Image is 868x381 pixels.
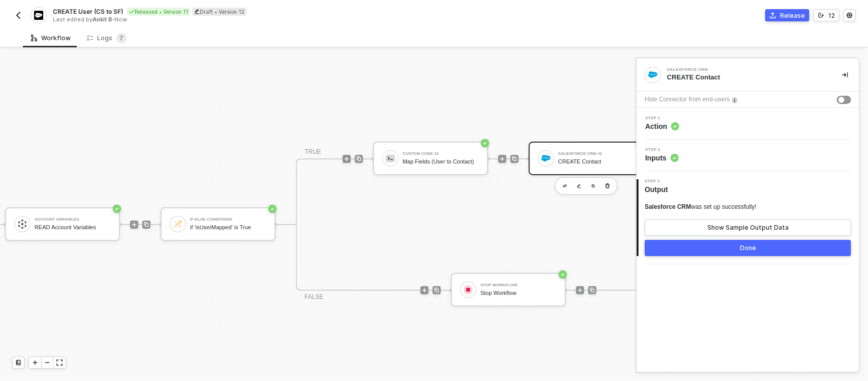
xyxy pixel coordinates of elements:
[14,11,22,19] img: back
[31,34,71,42] div: Workflow
[645,95,730,104] div: Hide Connector from end-users
[481,290,557,296] div: Stop Workflow
[740,244,756,252] div: Done
[113,205,121,213] span: icon-success-page
[558,152,635,156] div: Salesforce CRM #2
[192,8,247,16] div: Draft • Version 12
[732,97,738,103] img: icon-info
[828,11,835,20] div: 12
[344,156,350,162] span: icon-play
[173,220,183,229] img: icon
[847,12,853,18] span: icon-settings
[645,179,672,183] span: Step 3
[403,158,479,165] div: Map Fields (User to Contact)
[577,184,581,188] img: edit-cred
[667,73,826,82] div: CREATE Contact
[87,33,127,43] div: Logs
[434,287,440,293] img: copy-paste
[814,9,840,21] button: 12
[305,292,323,302] div: FALSE
[559,180,571,192] button: edit-cred
[542,154,551,163] img: icon
[637,116,859,131] div: Step 1Action
[422,287,428,293] span: icon-play
[34,11,43,20] img: integration-icon
[386,154,395,163] img: icon
[12,9,24,21] button: back
[645,121,679,131] span: Action
[190,224,266,231] div: if 'isUserMapped' is True
[18,220,27,229] img: icon
[53,16,433,23] div: Last edited by - Now
[591,184,595,188] img: copy-block
[645,148,679,152] span: Step 2
[464,285,473,294] img: icon
[56,360,63,366] span: icon-expand
[44,360,50,366] span: icon-minus
[35,217,111,222] div: Account Variables
[645,203,757,211] div: was set up successfully!
[577,287,583,293] span: icon-play
[481,139,489,147] span: icon-success-page
[645,153,679,163] span: Inputs
[818,12,824,18] span: icon-versioning
[645,116,679,120] span: Step 1
[190,217,266,222] div: If-Else Conditions
[667,68,820,72] div: Salesforce CRM
[637,179,859,256] div: Step 3Output Salesforce CRMwas set up successfully!Show Sample Output DataDone
[143,222,149,228] img: copy-paste
[35,224,111,231] div: READ Account Variables
[637,148,859,163] div: Step 2Inputs
[770,12,776,18] span: icon-commerce
[645,220,851,236] button: Show Sample Output Data
[648,70,657,79] img: integration-icon
[589,287,595,293] img: copy-paste
[499,156,505,162] span: icon-play
[93,16,112,23] span: Ankit B
[131,222,137,228] span: icon-play
[403,152,479,156] div: Custom Code #2
[842,72,848,78] span: icon-collapse-right
[563,184,567,188] img: edit-cred
[53,7,123,16] span: CREATE User (CS to SF)
[559,270,567,279] span: icon-success-page
[305,147,321,157] div: TRUE
[765,9,810,21] button: Release
[645,203,691,210] span: Salesforce CRM
[481,283,557,287] div: Stop Workflow
[645,184,672,195] span: Output
[127,8,190,16] div: Released • Version 11
[587,180,600,192] button: copy-block
[268,205,277,213] span: icon-success-page
[120,34,124,42] span: 7
[512,156,518,162] img: copy-paste
[780,11,805,20] div: Release
[707,224,789,232] div: Show Sample Output Data
[558,158,635,165] div: CREATE Contact
[356,156,362,162] img: copy-paste
[32,360,38,366] span: icon-play
[116,33,127,43] sup: 7
[194,9,200,14] span: icon-edit
[645,240,851,256] button: Done
[573,180,585,192] button: edit-cred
